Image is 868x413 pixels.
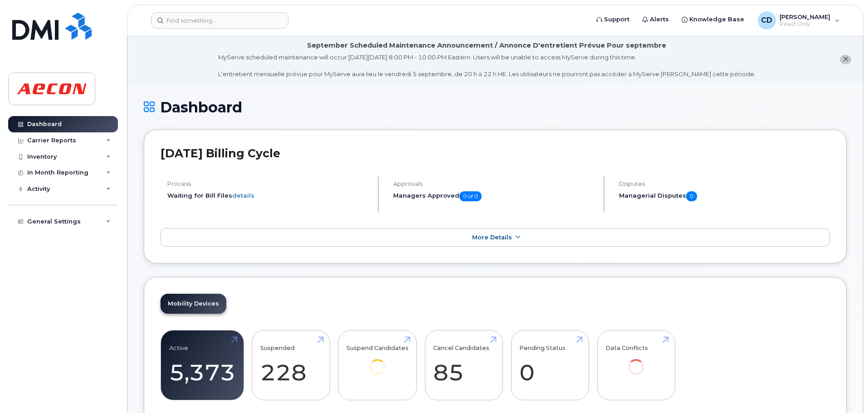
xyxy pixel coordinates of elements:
a: Suspend Candidates [346,335,409,388]
a: details [232,192,254,199]
span: 0 of 0 [459,191,482,201]
h2: [DATE] Billing Cycle [161,146,830,160]
h4: Approvals [393,180,596,187]
li: Waiting for Bill Files [167,191,370,200]
h1: Dashboard [144,99,847,115]
span: 0 [686,191,697,201]
a: Active 5,373 [169,335,235,395]
h5: Managers Approved [393,191,596,201]
div: MyServe scheduled maintenance will occur [DATE][DATE] 8:00 PM - 10:00 PM Eastern. Users will be u... [218,53,756,78]
a: Suspended 228 [260,335,322,395]
a: Data Conflicts [605,335,667,388]
button: close notification [840,55,851,64]
h4: Disputes [619,180,830,187]
div: September Scheduled Maintenance Announcement / Annonce D'entretient Prévue Pour septembre [307,41,666,50]
span: More Details [472,234,512,241]
a: Cancel Candidates 85 [433,335,494,395]
a: Mobility Devices [161,294,226,314]
a: Pending Status 0 [519,335,580,395]
h4: Process [167,180,370,187]
h5: Managerial Disputes [619,191,830,201]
